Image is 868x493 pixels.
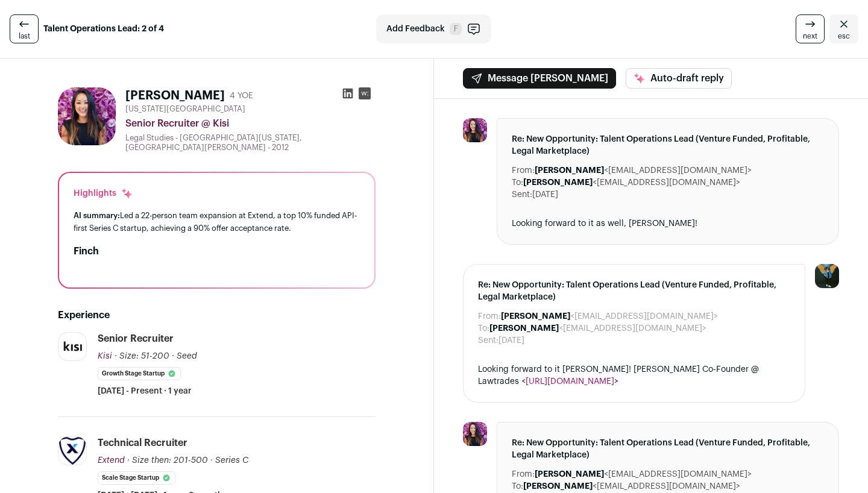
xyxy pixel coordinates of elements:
a: next [796,14,825,43]
span: · [172,350,174,362]
span: last [19,31,30,41]
dt: From: [512,468,535,480]
div: 4 YOE [230,90,253,102]
button: Auto-draft reply [626,68,732,89]
dt: From: [512,165,535,177]
img: ac652abfb1002430b75f24f2cddc37e345ceb83a9137674c582facd76bbb29ef.jpg [58,87,116,145]
button: Message [PERSON_NAME] [463,68,616,89]
b: [PERSON_NAME] [501,312,570,321]
strong: Talent Operations Lead: 2 of 4 [43,23,164,35]
a: Close [829,14,858,43]
img: f437fcff1c70ec298d6460d2724b38ca075c2e6f466da80b926a38912204328e.jpg [58,339,86,354]
div: Looking forward to it [PERSON_NAME]! [PERSON_NAME] Co-Founder @ Lawtrades < > [478,363,790,388]
dd: <[EMAIL_ADDRESS][DOMAIN_NAME]> [489,322,706,334]
div: Highlights [74,187,133,199]
div: Senior Recruiter [98,332,174,345]
a: [URL][DOMAIN_NAME] [526,377,614,386]
dd: [DATE] [498,334,524,347]
h2: Experience [58,308,376,322]
dd: <[EMAIL_ADDRESS][DOMAIN_NAME]> [535,468,752,480]
b: [PERSON_NAME] [523,482,593,491]
dd: [DATE] [532,189,558,201]
b: [PERSON_NAME] [535,166,604,175]
img: ac652abfb1002430b75f24f2cddc37e345ceb83a9137674c582facd76bbb29ef.jpg [463,422,487,446]
div: Looking forward to it as well, [PERSON_NAME]! [512,218,824,230]
div: Technical Recruiter [98,436,187,450]
img: ac652abfb1002430b75f24f2cddc37e345ceb83a9137674c582facd76bbb29ef.jpg [463,118,487,142]
span: Re: New Opportunity: Talent Operations Lead (Venture Funded, Profitable, Legal Marketplace) [512,437,824,461]
span: Seed [177,352,197,360]
h2: Finch [74,244,99,259]
dt: Sent: [512,189,532,201]
span: Re: New Opportunity: Talent Operations Lead (Venture Funded, Profitable, Legal Marketplace) [512,133,824,157]
span: Series C [215,456,248,465]
b: [PERSON_NAME] [489,324,559,333]
b: [PERSON_NAME] [535,470,604,479]
span: Re: New Opportunity: Talent Operations Lead (Venture Funded, Profitable, Legal Marketplace) [478,279,790,303]
button: Add Feedback F [376,14,491,43]
dt: To: [512,480,523,492]
span: · [210,454,213,466]
span: Extend [98,456,125,465]
img: d9c602a692828ea891a31365b4f89b315433620881e78b0d35451baad2fc7bdc [58,437,86,465]
dd: <[EMAIL_ADDRESS][DOMAIN_NAME]> [523,480,740,492]
img: 12031951-medium_jpg [815,264,839,288]
div: Legal Studies - [GEOGRAPHIC_DATA][US_STATE], [GEOGRAPHIC_DATA][PERSON_NAME] - 2012 [125,133,376,152]
li: Scale Stage Startup [98,471,175,485]
span: next [803,31,817,41]
span: AI summary: [74,212,120,219]
dt: Sent: [478,334,498,347]
dt: To: [478,322,489,334]
span: · Size: 51-200 [115,352,169,360]
a: last [10,14,39,43]
h1: [PERSON_NAME] [125,87,225,104]
dt: From: [478,310,501,322]
li: Growth Stage Startup [98,367,181,380]
span: Add Feedback [386,23,445,35]
div: Senior Recruiter @ Kisi [125,116,376,131]
dd: <[EMAIL_ADDRESS][DOMAIN_NAME]> [523,177,740,189]
dd: <[EMAIL_ADDRESS][DOMAIN_NAME]> [535,165,752,177]
span: F [450,23,462,35]
span: [US_STATE][GEOGRAPHIC_DATA] [125,104,245,114]
b: [PERSON_NAME] [523,178,593,187]
div: Led a 22-person team expansion at Extend, a top 10% funded API-first Series C startup, achieving ... [74,209,360,234]
dd: <[EMAIL_ADDRESS][DOMAIN_NAME]> [501,310,718,322]
span: · Size then: 201-500 [127,456,208,465]
span: [DATE] - Present · 1 year [98,385,192,397]
span: esc [838,31,850,41]
dt: To: [512,177,523,189]
span: Kisi [98,352,112,360]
